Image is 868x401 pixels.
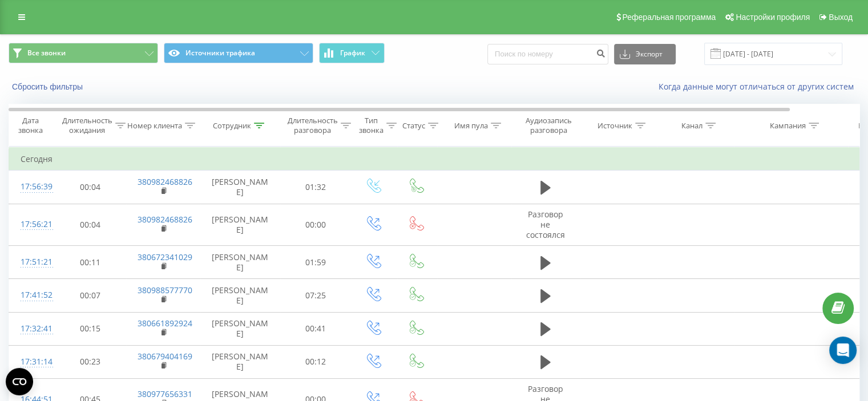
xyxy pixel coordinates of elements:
div: Статус [402,121,425,131]
div: Имя пула [454,121,488,131]
a: 380661892924 [138,318,192,329]
td: 01:59 [280,246,352,279]
td: 00:41 [280,312,352,345]
button: График [319,43,385,63]
td: 00:23 [55,345,126,378]
span: График [340,49,365,57]
td: 00:12 [280,345,352,378]
button: Все звонки [9,43,158,63]
a: 380988577770 [138,285,192,295]
div: Источник [597,121,632,131]
td: [PERSON_NAME] [200,246,280,279]
div: Тип звонка [359,116,383,135]
span: Реферальная программа [622,13,716,22]
div: Длительность разговора [288,116,338,135]
td: [PERSON_NAME] [200,204,280,246]
td: 00:11 [55,246,126,279]
span: Все звонки [27,48,66,58]
a: 380982468826 [138,214,192,225]
div: Номер клиента [127,121,182,131]
a: Когда данные могут отличаться от других систем [659,81,859,92]
span: Выход [829,13,853,22]
div: 17:32:41 [21,318,43,340]
button: Сбросить фильтры [9,82,88,92]
span: Настройки профиля [736,13,810,22]
td: 00:15 [55,312,126,345]
td: 00:00 [280,204,352,246]
td: 07:25 [280,279,352,312]
td: [PERSON_NAME] [200,312,280,345]
div: 17:31:14 [21,351,43,373]
td: [PERSON_NAME] [200,171,280,204]
div: Аудиозапись разговора [521,116,576,135]
div: 17:56:39 [21,176,43,198]
button: Источники трафика [164,43,313,63]
div: Кампания [770,121,806,131]
div: Длительность ожидания [62,116,112,135]
div: 17:41:52 [21,284,43,306]
div: Сотрудник [213,121,251,131]
div: Open Intercom Messenger [829,337,857,364]
a: 380672341029 [138,252,192,262]
td: 00:04 [55,204,126,246]
td: 00:07 [55,279,126,312]
td: 01:32 [280,171,352,204]
a: 380977656331 [138,388,192,399]
td: [PERSON_NAME] [200,279,280,312]
div: Канал [681,121,703,131]
div: 17:51:21 [21,251,43,273]
td: [PERSON_NAME] [200,345,280,378]
button: Open CMP widget [6,368,33,395]
input: Поиск по номеру [487,44,608,64]
a: 380679404169 [138,351,192,362]
a: 380982468826 [138,176,192,187]
span: Разговор не состоялся [526,209,565,240]
div: Дата звонка [9,116,51,135]
td: 00:04 [55,171,126,204]
div: 17:56:21 [21,213,43,236]
button: Экспорт [614,44,676,64]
